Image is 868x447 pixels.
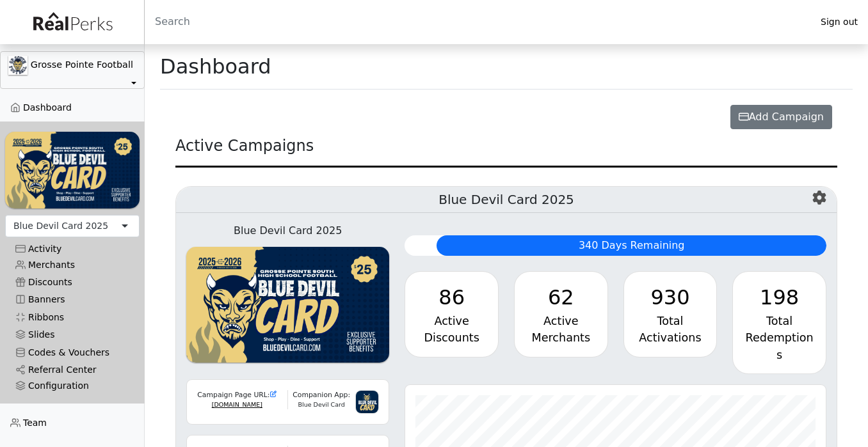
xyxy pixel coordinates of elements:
[212,401,262,408] a: [DOMAIN_NAME]
[525,329,597,346] div: Merchants
[8,56,28,75] img: GAa1zriJJmkmu1qRtUwg8x1nQwzlKm3DoqW9UgYl.jpg
[175,134,837,168] div: Active Campaigns
[415,329,488,346] div: Discounts
[15,244,129,255] div: Activity
[26,8,118,36] img: real_perks_logo-01.svg
[5,132,140,208] img: WvZzOez5OCqmO91hHZfJL7W2tJ07LbGMjwPPNJwI.png
[732,271,826,374] a: 198 Total Redemptions
[743,313,816,329] div: Total
[160,54,271,79] h1: Dashboard
[437,235,826,256] div: 340 Days Remaining
[288,400,355,409] div: Blue Devil Card
[5,256,140,274] a: Merchants
[288,390,355,400] div: Companion App:
[5,343,140,361] a: Codes & Vouchers
[186,223,389,239] div: Blue Devil Card 2025
[525,282,597,313] div: 62
[743,329,816,363] div: Redemptions
[743,282,816,313] div: 198
[810,13,868,31] a: Sign out
[415,282,488,313] div: 86
[195,390,280,400] div: Campaign Page URL:
[405,271,499,357] a: 86 Active Discounts
[186,247,389,363] img: WvZzOez5OCqmO91hHZfJL7W2tJ07LbGMjwPPNJwI.png
[525,313,597,329] div: Active
[415,313,488,329] div: Active
[634,313,707,329] div: Total
[15,380,129,391] div: Configuration
[176,187,837,213] h5: Blue Devil Card 2025
[145,6,810,37] input: Search
[730,105,832,129] button: Add Campaign
[5,326,140,343] a: Slides
[13,219,108,233] div: Blue Devil Card 2025
[514,271,608,357] a: 62 Active Merchants
[5,361,140,379] a: Referral Center
[5,309,140,326] a: Ribbons
[634,282,707,313] div: 930
[5,274,140,291] a: Discounts
[634,329,707,346] div: Activations
[5,291,140,308] a: Banners
[355,390,379,414] img: 3g6IGvkLNUf97zVHvl5PqY3f2myTnJRpqDk2mpnC.png
[623,271,718,357] a: 930 Total Activations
